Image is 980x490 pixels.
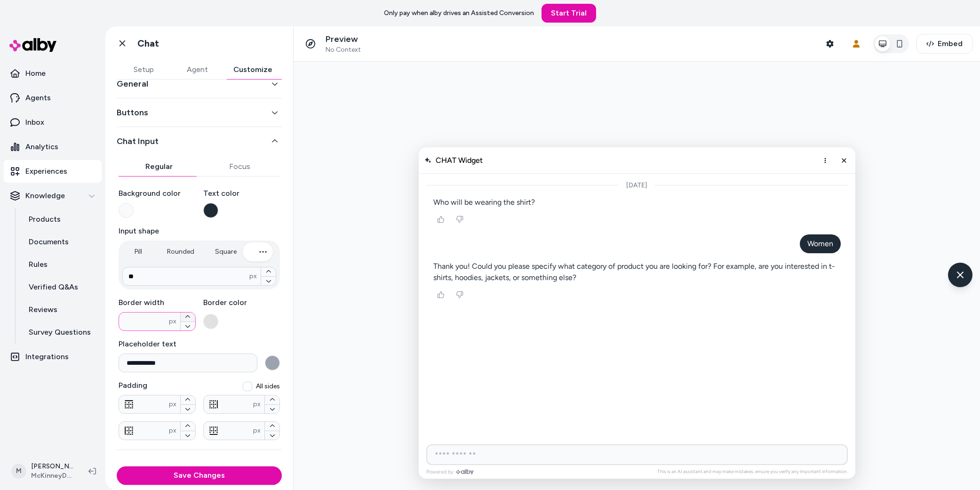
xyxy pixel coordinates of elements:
[243,382,252,391] button: All sides
[120,242,156,261] button: Pill
[249,272,257,281] span: px
[25,141,58,153] p: Analytics
[542,4,596,23] a: Start Trial
[137,38,159,49] h1: Chat
[19,208,102,231] a: Products
[117,466,282,485] button: Save Changes
[169,317,176,326] span: px
[29,214,61,225] p: Products
[4,160,102,183] a: Experiences
[203,188,280,199] label: Text color
[119,225,280,237] label: Input shape
[29,304,57,315] p: Reviews
[117,148,282,442] div: Chat Input
[19,298,102,321] a: Reviews
[25,351,69,362] p: Integrations
[206,242,246,261] button: Square
[4,345,102,368] a: Integrations
[119,338,280,350] label: Placeholder text
[6,456,81,486] button: M[PERSON_NAME]McKinneyDocumentationTestStore
[119,157,199,176] button: Regular
[119,297,196,308] label: Border width
[31,471,73,481] span: McKinneyDocumentationTestStore
[169,426,176,435] span: px
[117,458,282,471] button: Messages
[19,231,102,253] a: Documents
[25,190,65,201] p: Knowledge
[29,281,78,293] p: Verified Q&As
[4,136,102,158] a: Analytics
[169,400,176,409] span: px
[29,327,91,338] p: Survey Questions
[4,87,102,109] a: Agents
[253,400,261,409] span: px
[19,321,102,344] a: Survey Questions
[224,60,282,79] button: Customize
[326,46,361,54] span: No Context
[253,426,261,435] span: px
[384,8,534,18] p: Only pay when alby drives an Assisted Conversion
[117,135,282,148] button: Chat Input
[256,382,280,391] span: All sides
[19,276,102,298] a: Verified Q&As
[158,242,204,261] button: Rounded
[117,106,282,119] button: Buttons
[916,34,972,54] button: Embed
[170,60,224,79] button: Agent
[199,157,280,176] button: Focus
[203,297,280,308] label: Border color
[25,68,46,79] p: Home
[938,38,963,49] span: Embed
[31,462,73,471] p: [PERSON_NAME]
[326,34,361,45] p: Preview
[4,111,102,134] a: Inbox
[4,62,102,85] a: Home
[4,185,102,207] button: Knowledge
[119,380,280,391] label: Padding
[25,92,51,104] p: Agents
[9,38,56,52] img: alby Logo
[25,117,44,128] p: Inbox
[29,259,48,270] p: Rules
[25,166,67,177] p: Experiences
[117,60,170,79] button: Setup
[11,464,26,479] span: M
[19,253,102,276] a: Rules
[117,77,282,90] button: General
[119,188,196,199] label: Background color
[29,236,69,248] p: Documents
